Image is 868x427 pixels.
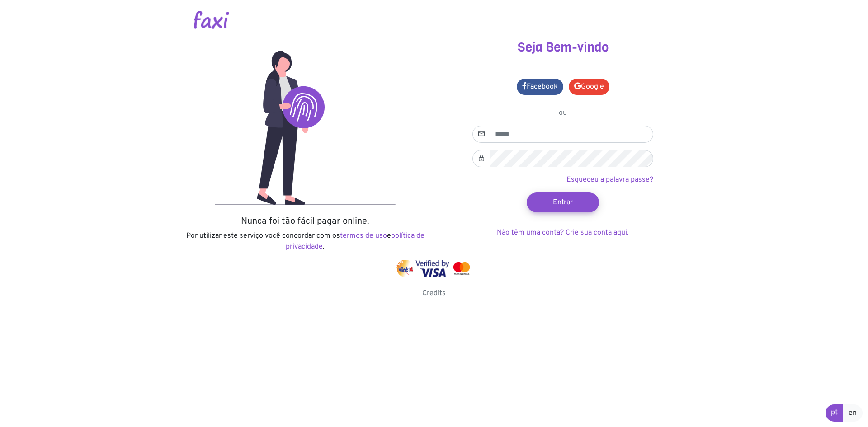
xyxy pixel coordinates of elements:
p: Por utilizar este serviço você concordar com os e . [183,230,427,252]
h5: Nunca foi tão fácil pagar online. [183,216,427,227]
a: pt [826,404,843,422]
img: mastercard [451,260,472,277]
p: ou [472,108,653,118]
button: Entrar [527,192,599,212]
a: Credits [422,289,446,298]
img: visa [415,260,449,277]
a: Google [569,79,609,95]
a: en [843,404,863,422]
img: vinti4 [396,260,414,277]
a: Esqueceu a palavra passe? [566,175,653,184]
h3: Seja Bem-vindo [441,40,685,55]
a: Facebook [517,79,563,95]
a: termos de uso [340,231,387,240]
a: Não têm uma conta? Crie sua conta aqui. [497,228,629,237]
